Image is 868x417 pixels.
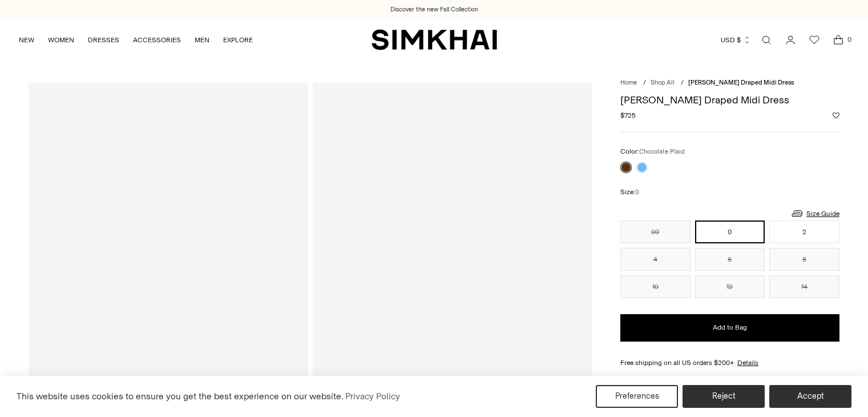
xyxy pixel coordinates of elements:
a: SIMKHAI [372,29,497,51]
a: DRESSES [88,27,119,53]
a: Size Guide [790,206,839,220]
nav: breadcrumbs [620,78,839,88]
a: ACCESSORIES [133,27,181,53]
a: Shop All [651,79,675,86]
a: Go to the account page [779,29,802,51]
button: 8 [769,248,839,271]
button: 6 [695,248,765,271]
div: / [643,78,646,88]
span: $725 [620,110,636,121]
label: Size: [620,187,639,198]
button: 4 [620,248,691,271]
span: This website uses cookies to ensure you get the best experience on our website. [17,391,344,402]
a: Open cart modal [827,29,850,51]
button: Add to Wishlist [833,112,839,119]
button: 12 [695,275,765,298]
button: 10 [620,275,691,298]
a: Home [620,79,637,86]
a: Open search modal [755,29,778,51]
label: Color: [620,146,684,157]
button: 14 [769,275,839,298]
button: 0 [695,220,765,243]
button: 2 [769,220,839,243]
a: Discover the new Fall Collection [390,5,478,14]
span: 0 [635,189,639,196]
a: WOMEN [48,27,74,53]
button: Add to Bag [620,314,839,342]
a: Details [737,358,758,368]
button: Preferences [596,385,678,408]
a: Wishlist [803,29,826,51]
button: Reject [683,385,765,408]
span: Chocolate Plaid [639,148,684,155]
a: MEN [195,27,209,53]
button: USD $ [721,27,751,53]
a: NEW [19,27,34,53]
button: 00 [620,220,691,243]
span: [PERSON_NAME] Draped Midi Dress [688,79,794,86]
span: 0 [844,34,854,45]
div: Free shipping on all US orders $200+ [620,358,839,368]
div: / [681,78,684,88]
h1: [PERSON_NAME] Draped Midi Dress [620,95,839,105]
span: Add to Bag [713,323,747,332]
a: Privacy Policy (opens in a new tab) [344,388,402,405]
button: Accept [769,385,851,408]
a: EXPLORE [223,27,253,53]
